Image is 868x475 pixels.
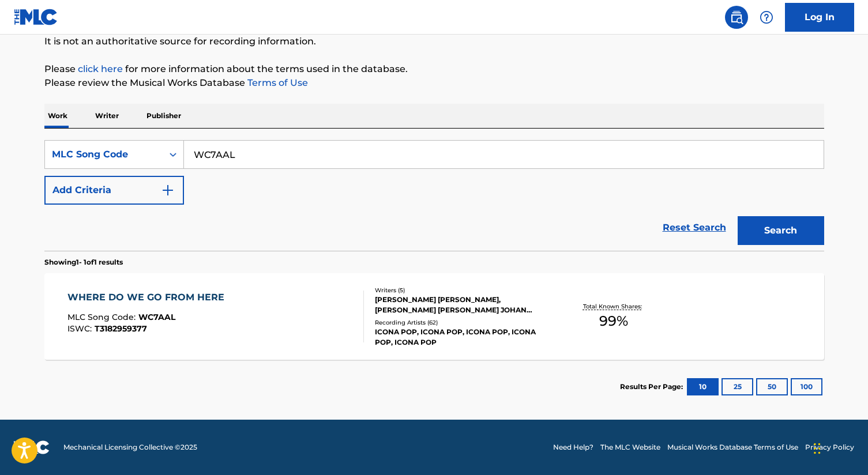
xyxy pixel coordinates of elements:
[245,77,308,88] a: Terms of Use
[14,9,58,25] img: MLC Logo
[44,104,71,128] p: Work
[67,291,230,304] div: WHERE DO WE GO FROM HERE
[600,442,660,453] a: The MLC Website
[730,10,743,24] img: search
[375,327,549,348] div: ICONA POP, ICONA POP, ICONA POP, ICONA POP, ICONA POP
[375,318,549,327] div: Recording Artists ( 62 )
[687,378,719,395] button: 10
[810,420,868,475] iframe: Chat Widget
[725,6,748,29] a: Public Search
[805,442,854,453] a: Privacy Policy
[44,35,824,48] p: It is not an authoritative source for recording information.
[44,257,123,267] p: Showing 1 - 1 of 1 results
[814,431,821,466] div: Drag
[95,323,147,334] span: T3182959377
[760,10,773,24] img: help
[78,63,123,74] a: click here
[67,323,95,334] span: ISWC :
[791,378,822,395] button: 100
[599,311,628,331] span: 99 %
[52,148,156,161] div: MLC Song Code
[44,140,824,251] form: Search Form
[67,312,138,322] span: MLC Song Code :
[44,62,824,76] p: Please for more information about the terms used in the database.
[785,3,854,32] a: Log In
[44,176,184,205] button: Add Criteria
[44,76,824,90] p: Please review the Musical Works Database
[756,378,788,395] button: 50
[657,215,732,240] a: Reset Search
[161,183,175,197] img: 9d2ae6d4665cec9f34b9.svg
[667,442,798,453] a: Musical Works Database Terms of Use
[722,378,753,395] button: 25
[92,104,122,128] p: Writer
[44,273,824,360] a: WHERE DO WE GO FROM HEREMLC Song Code:WC7AALISWC:T3182959377Writers (5)[PERSON_NAME] [PERSON_NAME...
[553,442,593,453] a: Need Help?
[583,302,645,311] p: Total Known Shares:
[620,382,686,392] p: Results Per Page:
[63,442,197,453] span: Mechanical Licensing Collective © 2025
[138,312,175,322] span: WC7AAL
[738,216,824,245] button: Search
[375,286,549,295] div: Writers ( 5 )
[14,440,50,454] img: logo
[143,104,185,128] p: Publisher
[755,6,778,29] div: Help
[375,295,549,315] div: [PERSON_NAME] [PERSON_NAME], [PERSON_NAME] [PERSON_NAME] JOHAN [PERSON_NAME], [PERSON_NAME]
